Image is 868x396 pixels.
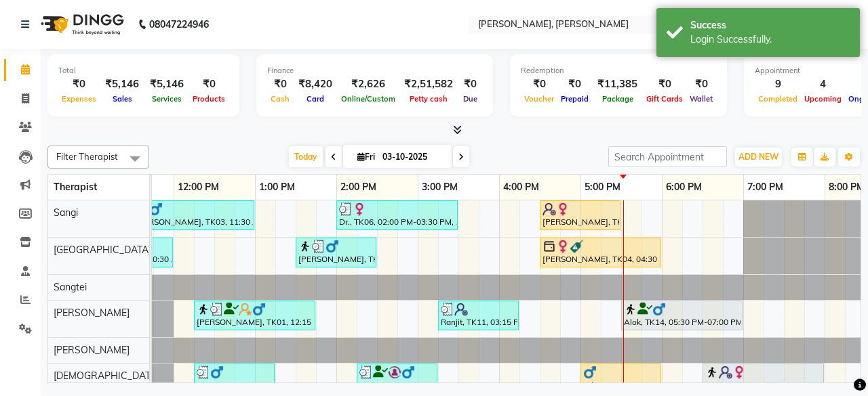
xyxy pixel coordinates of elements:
a: 8:00 PM [825,177,868,197]
a: 5:00 PM [581,177,624,197]
span: Fri [354,152,378,162]
div: ₹0 [643,76,686,92]
div: ₹11,385 [592,76,643,92]
span: Package [599,94,637,104]
div: [PERSON_NAME], TK10, 04:30 PM-05:30 PM, Aroma Therapy(60) [541,202,619,228]
span: Due [460,94,481,104]
div: 4 [801,76,845,92]
span: Cash [267,94,293,104]
div: [PERSON_NAME], TK07, 02:15 PM-03:15 PM, Balinese Therapy (60) [358,366,436,391]
div: ₹0 [686,76,716,92]
img: logo [35,5,127,43]
span: Completed [755,94,801,104]
span: Therapist [54,181,97,193]
span: Expenses [58,94,100,104]
a: 3:00 PM [418,177,461,197]
div: [PERSON_NAME], TK01, 12:15 PM-01:45 PM, Balinese Therapy (90) [195,303,314,328]
span: Today [289,146,323,167]
div: ₹0 [189,76,229,92]
span: Products [189,94,229,104]
span: Online/Custom [338,94,399,104]
a: 4:00 PM [500,177,542,197]
div: [PERSON_NAME], TK03, 11:30 AM-01:00 PM, Balinese Therapy (90) [134,202,253,228]
span: [DEMOGRAPHIC_DATA] [54,370,159,382]
span: Sangi [54,206,78,219]
span: [PERSON_NAME] [54,344,130,356]
input: Search Appointment [608,146,727,167]
a: 1:00 PM [256,177,298,197]
input: 2025-10-03 [378,147,446,167]
div: ₹5,146 [100,76,144,92]
div: ₹8,420 [293,76,338,92]
button: ADD NEW [735,148,782,167]
div: [PERSON_NAME], TK04, 04:30 PM-06:00 PM, Deep Tissue Therapy (90) [541,240,660,265]
a: 6:00 PM [663,177,705,197]
div: Finance [267,65,482,76]
span: Gift Cards [643,94,686,104]
span: Filter Therapist [56,151,118,162]
span: Prepaid [557,94,592,104]
b: 08047224946 [149,5,209,43]
span: Sales [109,94,136,104]
span: Voucher [521,94,557,104]
span: ADD NEW [738,152,778,162]
div: ₹0 [267,76,293,92]
div: [PERSON_NAME], TK13, 06:30 PM-08:00 PM, Swedish Therapy (90) [704,366,823,391]
div: [PERSON_NAME], TK08, 12:15 PM-01:15 PM, Deep Tissue Therapy (60 Mins) [195,366,273,391]
a: 7:00 PM [744,177,787,197]
span: Sangtei [54,281,87,293]
div: ₹5,146 [144,76,189,92]
div: Dilip, TK16, 05:00 PM-06:00 PM, Deep Tissue Therapy (60 Mins) [582,366,660,391]
a: 2:00 PM [337,177,380,197]
div: ₹0 [58,76,100,92]
div: ₹2,626 [338,76,399,92]
span: [GEOGRAPHIC_DATA] [54,244,151,256]
div: Login Successfully. [690,32,850,47]
div: ₹0 [521,76,557,92]
div: Success [690,18,850,32]
div: Ranjit, TK11, 03:15 PM-04:15 PM, Aroma Therapy(60) [439,303,517,328]
div: [PERSON_NAME], TK09, 01:30 PM-02:30 PM, Balinese Therapy (60) [297,240,375,265]
span: [PERSON_NAME] [54,307,130,319]
div: 9 [755,76,801,92]
span: Services [149,94,185,104]
div: ₹0 [557,76,592,92]
div: ₹2,51,582 [399,76,458,92]
div: Redemption [521,65,716,76]
span: Upcoming [801,94,845,104]
a: 12:00 PM [174,177,222,197]
span: Card [303,94,328,104]
div: ₹0 [458,76,482,92]
div: Alok, TK14, 05:30 PM-07:00 PM, Swedish Therapy (90) [623,303,741,328]
div: Total [58,65,229,76]
span: Wallet [686,94,716,104]
div: Dr., TK06, 02:00 PM-03:30 PM, Aroma Therapy (90) [338,202,456,228]
span: Petty cash [406,94,451,104]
